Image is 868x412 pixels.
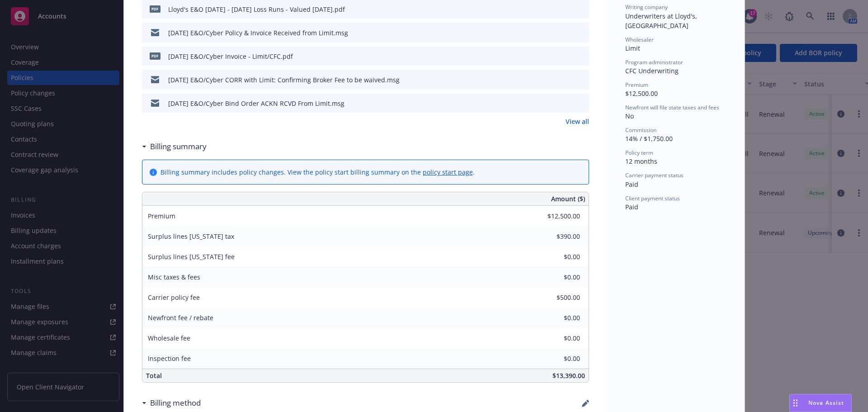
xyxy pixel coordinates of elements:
span: Paid [625,203,638,211]
span: $13,390.00 [552,371,585,380]
span: Premium [625,81,648,89]
div: [DATE] E&O/Cyber Policy & Invoice Received from Limit.msg [168,28,348,38]
input: 0.00 [527,230,585,243]
div: [DATE] E&O/Cyber Bind Order ACKN RCVD From Limit.msg [168,99,344,108]
span: Newfront fee / rebate [148,313,213,322]
button: preview file [577,28,585,38]
button: download file [563,5,570,14]
span: Premium [148,212,175,220]
h3: Billing method [150,397,201,409]
span: CFC Underwriting [625,66,679,75]
span: $12,500.00 [625,89,658,98]
div: Lloyd's E&O [DATE] - [DATE] Loss Runs - Valued [DATE].pdf [168,5,345,14]
div: Billing summary includes policy changes. View the policy start billing summary on the . [160,167,475,177]
span: Wholesaler [625,36,654,43]
a: View all [566,117,589,126]
span: Writing company [625,3,668,11]
a: policy start page [423,168,473,176]
input: 0.00 [527,331,585,345]
button: Nova Assist [789,394,852,412]
input: 0.00 [527,311,585,325]
span: Carrier payment status [625,171,684,179]
button: download file [563,28,570,38]
button: preview file [577,5,585,14]
button: preview file [577,52,585,61]
span: pdf [150,52,160,59]
span: Inspection fee [148,354,191,363]
span: Amount ($) [551,194,585,204]
span: Surplus lines [US_STATE] fee [148,252,235,261]
span: Client payment status [625,194,680,202]
span: 14% / $1,750.00 [625,134,673,143]
div: Billing method [142,397,201,409]
span: Underwriters at Lloyd's, [GEOGRAPHIC_DATA] [625,12,699,30]
div: [DATE] E&O/Cyber CORR with Limit: Confirming Broker Fee to be waived.msg [168,75,400,85]
button: download file [563,52,570,61]
input: 0.00 [527,270,585,284]
div: [DATE] E&O/Cyber Invoice - Limit/CFC.pdf [168,52,293,61]
input: 0.00 [527,352,585,365]
button: download file [563,99,570,108]
input: 0.00 [527,250,585,264]
button: preview file [577,75,585,85]
div: Billing summary [142,141,207,152]
span: Nova Assist [808,399,844,407]
span: pdf [150,5,160,12]
span: Misc taxes & fees [148,273,200,281]
input: 0.00 [527,291,585,304]
span: Newfront will file state taxes and fees [625,104,719,111]
span: Paid [625,180,638,189]
span: Carrier policy fee [148,293,200,302]
input: 0.00 [527,209,585,223]
button: download file [563,75,570,85]
button: preview file [577,99,585,108]
span: Surplus lines [US_STATE] tax [148,232,234,241]
span: 12 months [625,157,657,166]
span: Total [146,371,162,380]
span: Limit [625,44,640,52]
span: Wholesale fee [148,334,190,342]
div: Drag to move [790,394,801,412]
span: Commission [625,126,656,134]
span: No [625,112,634,120]
span: Program administrator [625,58,683,66]
h3: Billing summary [150,141,207,152]
span: Policy term [625,149,653,156]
